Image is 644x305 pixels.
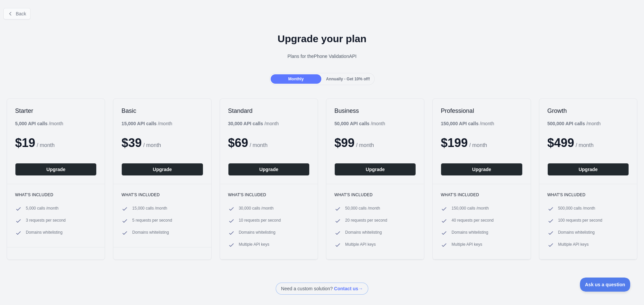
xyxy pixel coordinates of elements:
div: / month [441,120,494,127]
div: / month [228,120,279,127]
b: 30,000 API calls [228,121,263,126]
div: / month [334,120,385,127]
span: $ 99 [334,136,355,150]
span: $ 199 [441,136,468,150]
h2: Business [334,107,416,115]
iframe: Toggle Customer Support [580,278,631,292]
h2: Professional [441,107,522,115]
h2: Standard [228,107,310,115]
b: 150,000 API calls [441,121,478,126]
b: 50,000 API calls [334,121,370,126]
